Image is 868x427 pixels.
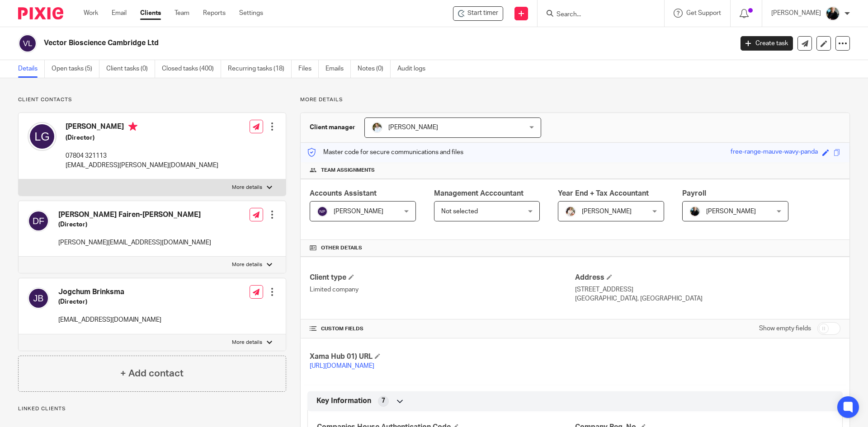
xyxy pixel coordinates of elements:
[689,206,700,217] img: nicky-partington.jpg
[239,9,263,18] a: Settings
[44,38,590,48] h2: Vector Bioscience Cambridge Ltd
[321,167,375,174] span: Team assignments
[232,261,262,268] p: More details
[310,363,374,369] a: [URL][DOMAIN_NAME]
[334,208,383,215] span: [PERSON_NAME]
[232,339,262,346] p: More details
[310,123,355,132] h3: Client manager
[453,6,503,21] div: Vector Bioscience Cambridge Ltd
[203,9,226,18] a: Reports
[18,7,63,19] img: Pixie
[706,208,756,215] span: [PERSON_NAME]
[298,60,319,78] a: Files
[18,34,37,53] img: svg%3E
[316,396,371,406] span: Key Information
[575,294,840,303] p: [GEOGRAPHIC_DATA], [GEOGRAPHIC_DATA]
[300,96,850,103] p: More details
[397,60,432,78] a: Audit logs
[582,208,632,215] span: [PERSON_NAME]
[28,287,49,309] img: svg%3E
[128,122,137,131] i: Primary
[325,60,351,78] a: Emails
[321,244,362,252] span: Other details
[18,405,286,413] p: Linked clients
[84,9,98,18] a: Work
[317,206,328,217] img: svg%3E
[175,9,189,18] a: Team
[826,6,840,21] img: nicky-partington.jpg
[682,190,706,197] span: Payroll
[112,9,127,18] a: Email
[58,220,211,229] h5: (Director)
[771,9,821,18] p: [PERSON_NAME]
[731,147,818,158] div: free-range-mauve-wavy-panda
[58,297,161,306] h5: (Director)
[162,60,221,78] a: Closed tasks (400)
[741,36,793,51] a: Create task
[28,122,57,151] img: svg%3E
[388,124,438,131] span: [PERSON_NAME]
[382,396,385,405] span: 7
[66,161,218,170] p: [EMAIL_ADDRESS][PERSON_NAME][DOMAIN_NAME]
[66,151,218,160] p: 07804 321113
[759,324,811,333] label: Show empty fields
[467,9,498,18] span: Start timer
[52,60,99,78] a: Open tasks (5)
[66,133,218,142] h5: (Director)
[310,352,575,361] h4: Xama Hub 01) URL
[18,96,286,103] p: Client contacts
[310,190,377,197] span: Accounts Assistant
[575,285,840,294] p: [STREET_ADDRESS]
[307,148,463,157] p: Master code for secure communications and files
[120,366,184,380] h4: + Add contact
[558,190,649,197] span: Year End + Tax Accountant
[28,210,49,232] img: svg%3E
[66,122,218,133] h4: [PERSON_NAME]
[358,60,391,78] a: Notes (0)
[58,315,161,324] p: [EMAIL_ADDRESS][DOMAIN_NAME]
[575,273,840,282] h4: Address
[556,11,637,19] input: Search
[310,273,575,282] h4: Client type
[232,184,262,191] p: More details
[434,190,524,197] span: Management Acccountant
[310,285,575,294] p: Limited company
[58,287,161,297] h4: Jogchum Brinksma
[310,325,575,333] h4: CUSTOM FIELDS
[58,210,211,220] h4: [PERSON_NAME] Fairen-[PERSON_NAME]
[140,9,161,18] a: Clients
[441,208,478,215] span: Not selected
[18,60,45,78] a: Details
[106,60,155,78] a: Client tasks (0)
[565,206,576,217] img: Kayleigh%20Henson.jpeg
[372,122,382,133] img: sarah-royle.jpg
[228,60,292,78] a: Recurring tasks (18)
[686,10,721,16] span: Get Support
[58,238,211,247] p: [PERSON_NAME][EMAIL_ADDRESS][DOMAIN_NAME]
